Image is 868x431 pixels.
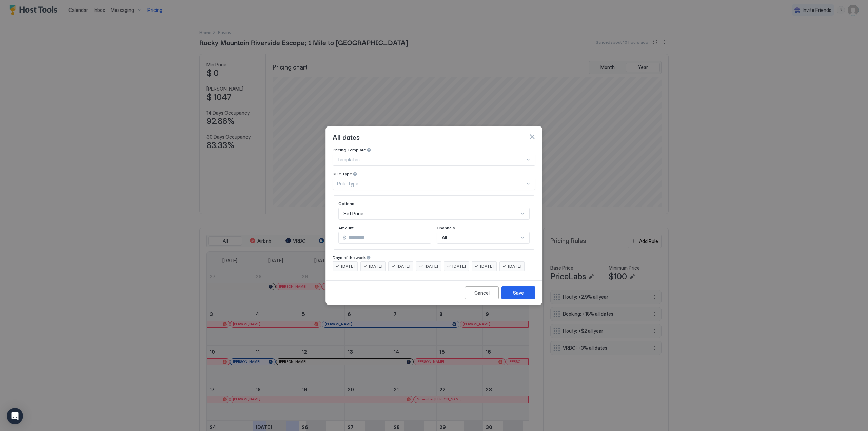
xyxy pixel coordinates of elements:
span: [DATE] [425,263,438,269]
span: Days of the week [333,255,366,260]
span: [DATE] [508,263,521,269]
span: Pricing Template [333,147,366,152]
div: Cancel [474,289,490,296]
span: [DATE] [341,263,355,269]
div: Rule Type... [337,181,525,187]
button: Save [501,286,535,299]
span: Channels [437,225,455,230]
input: Input Field [346,232,431,243]
button: Cancel [465,286,499,299]
div: Open Intercom Messenger [7,408,23,424]
span: [DATE] [452,263,466,269]
span: [DATE] [397,263,410,269]
span: Rule Type [333,171,352,176]
span: All [442,235,447,241]
div: Save [513,289,524,296]
span: [DATE] [369,263,382,269]
span: Amount [338,225,354,230]
span: Set Price [343,211,363,217]
span: Options [338,201,354,206]
span: All dates [333,132,360,142]
span: $ [343,235,346,241]
span: [DATE] [480,263,494,269]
